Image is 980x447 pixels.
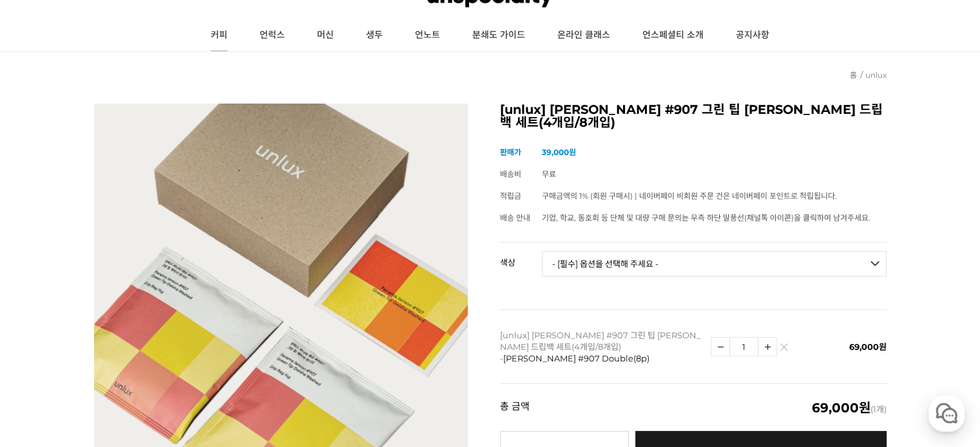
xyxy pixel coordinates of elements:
a: 홈 [4,340,85,372]
span: 무료 [542,169,556,179]
h2: [unlux] [PERSON_NAME] #907 그린 팁 [PERSON_NAME] 드립백 세트(4개입/8개입) [500,104,887,129]
span: 구매금액의 1% (회원 구매시) | 네이버페이 비회원 주문 건은 네이버페이 포인트로 적립됩니다. [542,191,837,201]
span: 판매가 [500,147,521,157]
strong: 39,000원 [542,147,576,157]
span: 기업, 학교, 동호회 등 단체 및 대량 구매 문의는 우측 하단 말풍선(채널톡 아이콘)을 클릭하여 남겨주세요. [542,213,870,223]
a: 머신 [301,19,350,51]
a: 언스페셜티 소개 [626,19,720,51]
a: unlux [865,70,887,80]
a: 홈 [850,70,857,80]
span: 대화 [118,360,133,370]
span: [PERSON_NAME] #907 Double(8p) [503,353,649,363]
a: 언노트 [399,19,456,51]
a: 공지사항 [720,19,785,51]
a: 온라인 클래스 [541,19,626,51]
img: 수량감소 [711,338,729,356]
a: 생두 [350,19,399,51]
img: 수량증가 [758,338,776,356]
em: 69,000원 [812,400,870,415]
span: (1개) [812,401,887,414]
strong: 총 금액 [500,401,530,414]
img: 삭제 [780,347,787,354]
a: 커피 [195,19,244,51]
p: [unlux] [PERSON_NAME] #907 그린 팁 [PERSON_NAME] 드립백 세트(4개입/8개입) - [500,329,704,364]
span: 배송비 [500,169,521,179]
span: 69,000원 [849,342,887,352]
span: 배송 안내 [500,213,530,223]
span: 설정 [199,360,215,370]
a: 대화 [85,340,166,372]
a: 언럭스 [244,19,301,51]
span: 적립금 [500,191,521,201]
a: 설정 [166,340,247,372]
th: 색상 [500,242,542,272]
span: 홈 [41,360,48,370]
a: 분쇄도 가이드 [456,19,541,51]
